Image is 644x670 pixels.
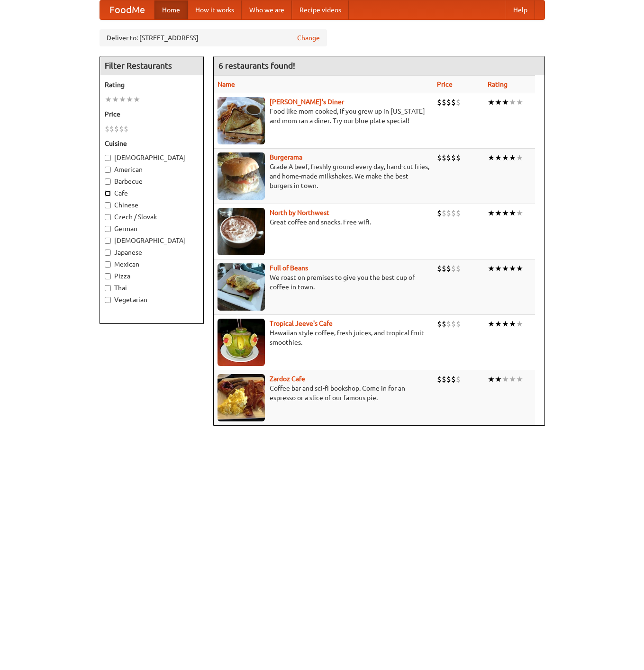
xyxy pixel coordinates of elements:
[516,374,523,384] li: ★
[488,263,495,274] li: ★
[114,124,119,134] li: $
[502,152,509,163] li: ★
[488,152,495,163] li: ★
[218,263,265,311] img: beans.jpg
[509,208,516,218] li: ★
[442,208,446,218] li: $
[451,152,456,163] li: $
[516,208,523,218] li: ★
[442,319,446,329] li: $
[451,374,456,384] li: $
[218,384,429,402] p: Coffee bar and sci-fi bookshop. Come in for an espresso or a slice of our famous pie.
[495,374,502,384] li: ★
[488,97,495,107] li: ★
[105,94,112,105] li: ★
[509,97,516,107] li: ★
[442,263,446,274] li: $
[105,285,111,291] input: Thai
[488,80,508,88] a: Rating
[456,208,461,218] li: $
[218,107,429,125] p: Food like mom cooked, if you grew up in [US_STATE] and mom ran a diner. Try our blue plate special!
[488,374,495,384] li: ★
[218,319,265,366] img: jeeves.jpg
[451,97,456,107] li: $
[446,152,451,163] li: $
[270,375,305,383] b: Zardoz Cafe
[292,0,349,19] a: Recipe videos
[105,165,199,174] label: American
[270,153,302,161] a: Burgerama
[502,97,509,107] li: ★
[105,109,199,119] h5: Price
[100,29,327,46] div: Deliver to: [STREET_ADDRESS]
[218,162,429,190] p: Grade A beef, freshly ground every day, hand-cut fries, and home-made milkshakes. We make the bes...
[451,263,456,274] li: $
[297,33,320,43] a: Change
[154,0,188,19] a: Home
[437,208,442,218] li: $
[456,97,461,107] li: $
[105,238,111,244] input: [DEMOGRAPHIC_DATA]
[502,374,509,384] li: ★
[105,259,199,269] label: Mexican
[516,97,523,107] li: ★
[105,179,111,185] input: Barbecue
[133,94,140,105] li: ★
[442,97,446,107] li: $
[456,319,461,329] li: $
[218,208,265,255] img: north.jpg
[218,328,429,347] p: Hawaiian style coffee, fresh juices, and tropical fruit smoothies.
[105,139,199,148] h5: Cuisine
[188,0,242,19] a: How it works
[509,374,516,384] li: ★
[105,80,199,89] h5: Rating
[495,263,502,274] li: ★
[502,208,509,218] li: ★
[105,188,199,198] label: Cafe
[488,319,495,329] li: ★
[495,97,502,107] li: ★
[451,319,456,329] li: $
[218,217,429,227] p: Great coffee and snacks. Free wifi.
[456,263,461,274] li: $
[105,248,199,257] label: Japanese
[218,152,265,200] img: burgerama.jpg
[100,0,154,19] a: FoodMe
[446,319,451,329] li: $
[516,263,523,274] li: ★
[437,374,442,384] li: $
[270,98,344,106] a: [PERSON_NAME]'s Diner
[437,263,442,274] li: $
[502,263,509,274] li: ★
[509,319,516,329] li: ★
[509,263,516,274] li: ★
[218,97,265,144] img: sallys.jpg
[119,94,126,105] li: ★
[451,208,456,218] li: $
[105,283,199,293] label: Thai
[105,124,109,134] li: $
[270,209,329,216] a: North by Northwest
[105,236,199,245] label: [DEMOGRAPHIC_DATA]
[270,320,333,327] a: Tropical Jeeve's Cafe
[446,263,451,274] li: $
[502,319,509,329] li: ★
[242,0,292,19] a: Who we are
[516,319,523,329] li: ★
[109,124,114,134] li: $
[495,319,502,329] li: ★
[495,152,502,163] li: ★
[437,97,442,107] li: $
[105,202,111,208] input: Chinese
[509,152,516,163] li: ★
[105,155,111,161] input: [DEMOGRAPHIC_DATA]
[506,0,535,19] a: Help
[105,297,111,303] input: Vegetarian
[446,374,451,384] li: $
[437,152,442,163] li: $
[270,264,308,272] a: Full of Beans
[105,214,111,220] input: Czech / Slovak
[495,208,502,218] li: ★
